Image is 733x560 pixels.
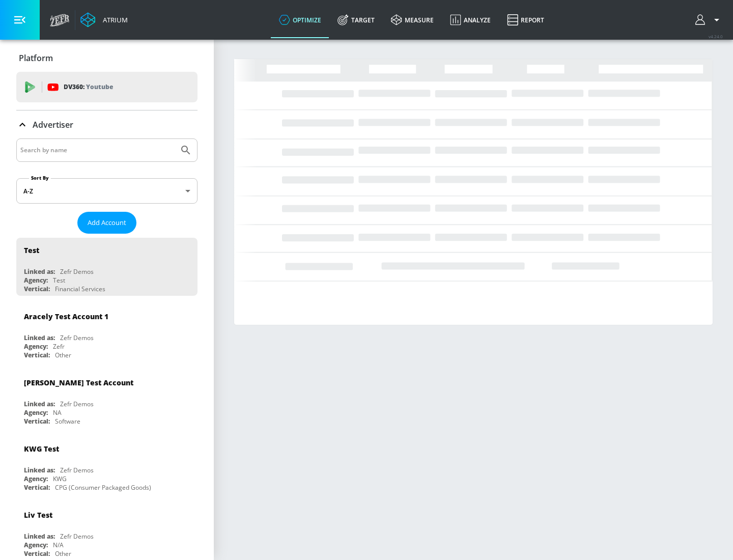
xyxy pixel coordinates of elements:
[24,312,108,321] div: Aracely Test Account 1
[80,12,128,27] a: Atrium
[20,144,175,157] input: Search by name
[53,408,62,417] div: NA
[16,72,198,102] div: DV360: Youtube
[709,34,723,39] span: v 4.24.0
[24,378,133,387] div: [PERSON_NAME] Test Account
[24,400,55,408] div: Linked as:
[55,351,71,359] div: Other
[24,333,55,342] div: Linked as:
[60,400,94,408] div: Zefr Demos
[24,267,55,276] div: Linked as:
[24,549,50,558] div: Vertical:
[64,81,113,93] p: DV360:
[329,2,383,38] a: Target
[53,342,65,351] div: Zefr
[24,541,48,549] div: Agency:
[442,2,499,38] a: Analyze
[86,81,113,92] p: Youtube
[24,483,50,492] div: Vertical:
[60,466,94,474] div: Zefr Demos
[55,285,105,293] div: Financial Services
[271,2,329,38] a: optimize
[16,110,198,139] div: Advertiser
[24,466,55,474] div: Linked as:
[24,276,48,285] div: Agency:
[53,276,65,285] div: Test
[33,119,73,130] p: Advertiser
[24,285,50,293] div: Vertical:
[24,245,39,255] div: Test
[53,541,64,549] div: N/A
[99,15,128,24] div: Atrium
[16,436,198,494] div: KWG TestLinked as:Zefr DemosAgency:KWGVertical:CPG (Consumer Packaged Goods)
[16,44,198,72] div: Platform
[53,474,67,483] div: KWG
[60,532,94,541] div: Zefr Demos
[77,212,136,234] button: Add Account
[24,351,50,359] div: Vertical:
[24,342,48,351] div: Agency:
[16,238,198,296] div: TestLinked as:Zefr DemosAgency:TestVertical:Financial Services
[55,549,71,558] div: Other
[60,267,94,276] div: Zefr Demos
[24,474,48,483] div: Agency:
[16,304,198,362] div: Aracely Test Account 1Linked as:Zefr DemosAgency:ZefrVertical:Other
[55,417,80,426] div: Software
[16,370,198,428] div: [PERSON_NAME] Test AccountLinked as:Zefr DemosAgency:NAVertical:Software
[383,2,442,38] a: measure
[24,408,48,417] div: Agency:
[88,217,126,229] span: Add Account
[60,333,94,342] div: Zefr Demos
[24,510,52,520] div: Liv Test
[29,175,51,181] label: Sort By
[24,532,55,541] div: Linked as:
[19,52,53,64] p: Platform
[499,2,552,38] a: Report
[55,483,151,492] div: CPG (Consumer Packaged Goods)
[24,417,50,426] div: Vertical:
[16,178,198,204] div: A-Z
[24,444,59,454] div: KWG Test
